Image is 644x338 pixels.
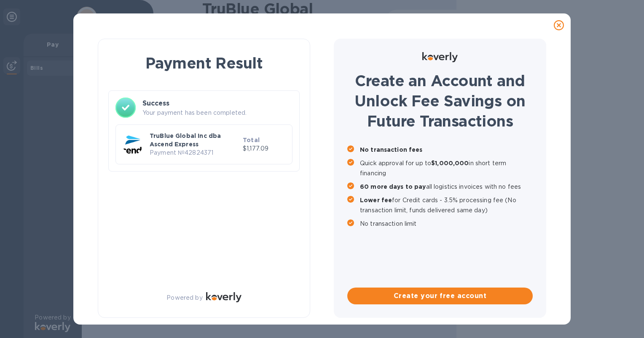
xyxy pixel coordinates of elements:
p: TruBlue Global Inc dba Ascend Express [150,132,239,148]
h1: Create an Account and Unlock Fee Savings on Future Transactions [347,71,533,131]
h1: Payment Result [112,53,296,74]
b: No transaction fees [360,146,423,153]
p: No transaction limit [360,219,533,229]
p: Your payment has been completed. [142,108,292,117]
h3: Success [142,98,292,108]
p: for Credit cards - 3.5% processing fee (No transaction limit, funds delivered same day) [360,195,533,215]
span: Create your free account [354,291,526,301]
img: Logo [422,52,458,62]
b: Total [243,137,260,143]
img: Logo [206,292,241,302]
p: Powered by [166,293,202,302]
button: Create your free account [347,288,533,304]
b: $1,000,000 [431,160,469,166]
p: Quick approval for up to in short term financing [360,158,533,178]
p: Payment № 42824371 [150,148,239,157]
p: $1,177.09 [243,144,285,153]
p: all logistics invoices with no fees [360,182,533,192]
b: 60 more days to pay [360,183,426,190]
b: Lower fee [360,197,392,203]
